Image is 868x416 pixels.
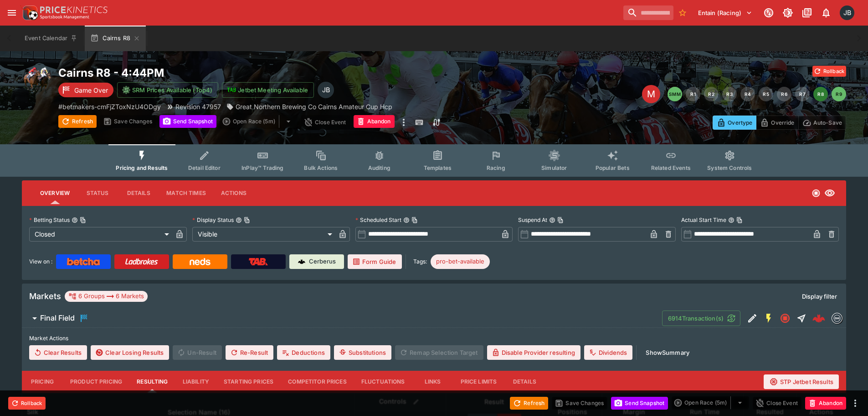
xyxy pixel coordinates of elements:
div: Betting Target: cerberus [431,254,490,269]
div: Event type filters [108,144,759,177]
button: Notifications [818,5,834,21]
button: Disable Provider resulting [487,345,580,360]
div: Start From [713,116,846,130]
p: Betting Status [29,216,70,224]
span: System Controls [707,164,752,171]
div: split button [672,396,749,409]
button: Abandon [805,397,846,410]
a: Cerberus [289,254,344,269]
button: Liability [175,371,216,393]
button: Betting StatusCopy To Clipboard [72,217,78,223]
button: Copy To Clipboard [557,217,564,223]
svg: Closed [780,313,791,324]
button: Connected to PK [760,5,777,21]
button: No Bookmarks [675,5,690,20]
button: R3 [722,87,737,101]
span: Re-Result [226,345,273,360]
button: Clear Losing Results [91,345,169,360]
button: Abandon [354,115,395,128]
div: Edit Meeting [642,85,660,103]
h2: Copy To Clipboard [58,66,452,80]
button: Documentation [799,5,815,21]
button: R9 [832,87,846,101]
button: R8 [813,87,828,101]
span: Mark an event as closed and abandoned. [354,116,395,126]
span: Auditing [368,164,390,171]
button: Refresh [58,115,97,128]
button: Fluctuations [354,371,412,393]
button: Rollback [8,397,46,410]
button: Final Field [22,309,662,327]
button: Status [77,182,118,204]
button: Send Snapshot [611,397,668,410]
button: Clear Results [29,345,87,360]
div: Josh Brown [840,5,854,20]
div: betmakers [832,313,842,324]
button: STP Jetbet Results [764,374,839,389]
img: Cerberus [298,258,305,265]
button: Dividends [584,345,632,360]
img: PriceKinetics [40,6,108,13]
p: Copy To Clipboard [58,102,161,111]
button: Details [118,182,159,204]
button: more [850,398,861,409]
button: R6 [777,87,791,101]
div: 6 Groups 6 Markets [68,291,144,302]
button: Copy To Clipboard [411,217,418,223]
span: InPlay™ Trading [241,164,283,171]
label: Tags: [413,254,427,269]
button: R4 [740,87,755,101]
button: Display filter [796,289,842,304]
p: Auto-Save [813,118,842,127]
img: logo-cerberus--red.svg [812,312,825,325]
p: Overtype [728,118,752,127]
p: Display Status [192,216,234,224]
img: Ladbrokes [125,258,158,265]
button: Copy To Clipboard [244,217,250,223]
div: c99e71d4-49d1-41dd-ba7a-8884e8670a2c [812,312,825,325]
button: 6914Transaction(s) [662,311,740,326]
button: Copy To Clipboard [736,217,743,223]
button: open drawer [4,5,20,21]
button: Starting Prices [216,371,281,393]
span: Pricing and Results [116,164,168,171]
svg: Closed [812,189,821,198]
a: Form Guide [348,254,402,269]
input: search [623,5,673,20]
button: Match Times [159,182,213,204]
img: Neds [190,258,210,265]
button: Refresh [510,397,548,410]
button: Links [412,371,453,393]
p: Cerberus [309,257,336,266]
a: c99e71d4-49d1-41dd-ba7a-8884e8670a2c [810,309,828,327]
button: Actual Start TimeCopy To Clipboard [728,217,734,223]
button: R5 [759,87,773,101]
button: SGM Enabled [760,310,777,326]
span: Templates [424,164,452,171]
img: horse_racing.png [22,66,51,95]
button: R1 [686,87,700,101]
p: Game Over [74,85,108,95]
img: jetbet-logo.svg [227,85,236,95]
button: Price Limits [453,371,504,393]
div: split button [220,115,298,128]
button: Deductions [277,345,330,360]
button: Josh Brown [837,3,857,23]
div: Visible [192,227,335,242]
button: Auto-Save [798,116,846,130]
p: Override [771,118,794,127]
button: more [398,115,409,130]
button: Product Pricing [63,371,129,393]
button: Details [504,371,545,393]
button: Actions [213,182,254,204]
button: Competitor Prices [281,371,354,393]
button: ShowSummary [640,345,695,360]
button: Substitutions [334,345,391,360]
span: Related Events [651,164,691,171]
button: Resulting [129,371,175,393]
span: Simulator [541,164,567,171]
p: Scheduled Start [355,216,401,224]
img: PriceKinetics Logo [20,4,38,22]
button: Rollback [812,66,846,77]
button: SRM Prices Available (Top4) [117,82,218,98]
